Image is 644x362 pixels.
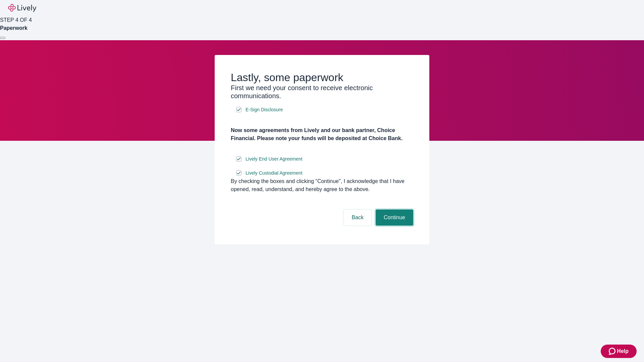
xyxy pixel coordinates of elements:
svg: Zendesk support icon [609,347,617,355]
div: By checking the boxes and clicking “Continue", I acknowledge that I have opened, read, understand... [231,177,413,193]
h2: Lastly, some paperwork [231,71,413,84]
button: Zendesk support iconHelp [601,345,637,358]
button: Back [343,209,372,226]
span: Help [617,347,629,355]
button: Continue [376,209,413,226]
a: e-sign disclosure document [244,169,304,177]
span: Lively End User Agreement [246,156,303,163]
a: e-sign disclosure document [244,106,284,114]
a: e-sign disclosure document [244,155,304,163]
span: E-Sign Disclosure [246,106,283,113]
span: Lively Custodial Agreement [246,170,303,177]
h3: First we need your consent to receive electronic communications. [231,84,413,100]
img: Lively [8,4,36,12]
h4: Now some agreements from Lively and our bank partner, Choice Financial. Please note your funds wi... [231,126,413,142]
